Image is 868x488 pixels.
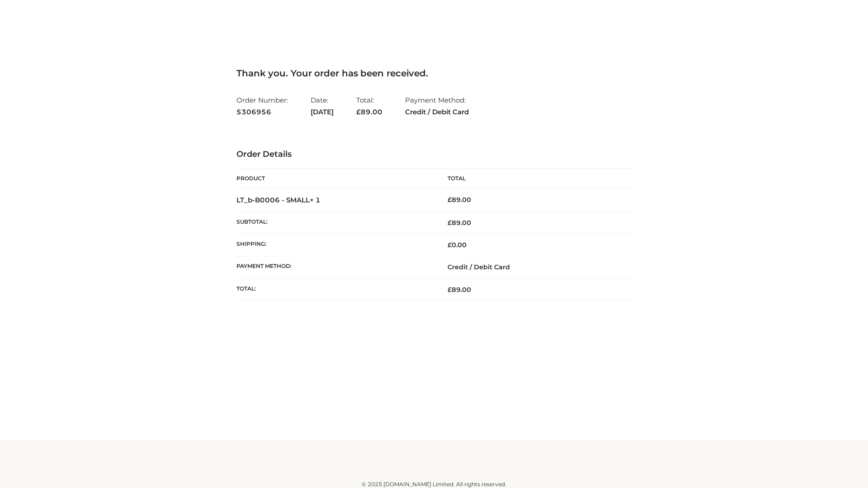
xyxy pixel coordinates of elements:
td: Credit / Debit Card [434,256,632,278]
strong: × 1 [310,196,321,204]
strong: 5306956 [236,106,288,118]
span: 89.00 [356,108,382,116]
h3: Order Details [236,150,632,160]
span: £ [448,286,452,294]
th: Product [236,169,434,189]
h3: Thank you. Your order has been received. [236,68,632,79]
span: £ [448,219,452,227]
strong: [DATE] [311,106,334,118]
th: Total: [236,278,434,300]
li: Total: [356,92,382,120]
li: Date: [311,92,334,120]
strong: Credit / Debit Card [405,106,469,118]
span: 89.00 [448,219,471,227]
th: Shipping: [236,234,434,256]
li: Payment Method: [405,92,469,120]
th: Total [434,169,632,189]
span: £ [448,196,452,204]
th: Subtotal: [236,211,434,234]
span: £ [356,108,361,116]
strong: LT_b-B0006 - SMALL [236,196,321,204]
li: Order Number: [236,92,288,120]
bdi: 89.00 [448,196,471,204]
bdi: 0.00 [448,241,467,249]
th: Payment method: [236,256,434,278]
span: 89.00 [448,286,471,294]
span: £ [448,241,452,249]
